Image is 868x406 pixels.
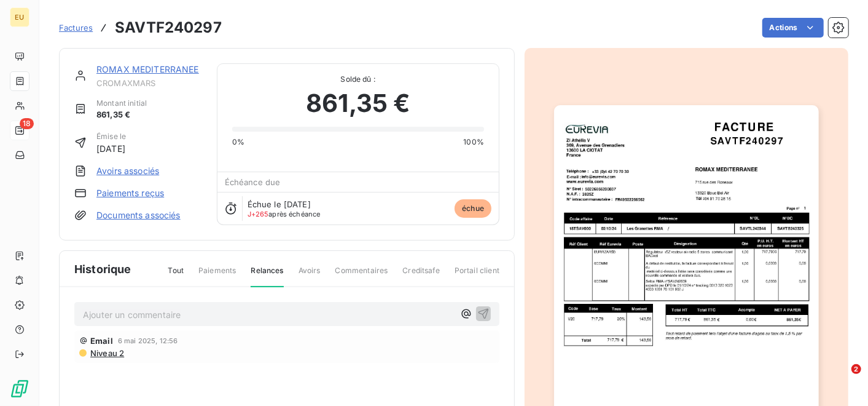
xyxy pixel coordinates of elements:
a: 18 [10,121,29,140]
span: Email [90,336,113,346]
span: Portail client [455,265,499,286]
span: Échue le [DATE] [248,199,311,209]
h3: SAVTF240297 [115,17,222,39]
span: échue [455,199,491,218]
span: Solde dû : [232,74,484,85]
img: Logo LeanPay [10,379,29,399]
span: Montant initial [96,98,147,109]
span: 2 [851,364,861,374]
span: 18 [20,118,34,129]
a: ROMAX MEDITERRANEE [96,64,199,74]
span: Commentaires [335,265,388,286]
a: Avoirs associés [96,165,159,177]
div: EU [10,7,29,27]
span: 6 mai 2025, 12:56 [118,337,178,344]
a: Documents associés [96,209,181,221]
span: Paiements [198,265,236,286]
span: Niveau 2 [89,348,124,358]
span: après échéance [248,210,321,218]
span: 861,35 € [96,109,147,121]
button: Actions [762,18,824,38]
span: Historique [74,261,131,277]
span: J+265 [248,210,269,218]
span: Échéance due [225,177,281,187]
iframe: Intercom live chat [826,364,856,394]
span: Émise le [96,131,126,142]
span: 100% [463,137,484,148]
span: Tout [168,265,184,286]
span: Avoirs [299,265,321,286]
span: [DATE] [96,142,126,155]
span: Creditsafe [402,265,440,286]
a: Factures [59,22,93,34]
span: Factures [59,23,93,33]
span: 0% [232,137,244,148]
span: CROMAXMARS [96,78,202,88]
span: Relances [251,265,283,287]
span: 861,35 € [306,85,410,122]
a: Paiements reçus [96,187,164,199]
